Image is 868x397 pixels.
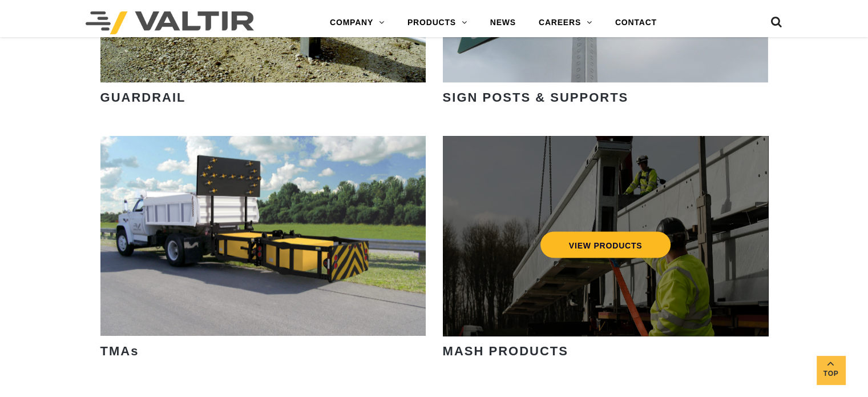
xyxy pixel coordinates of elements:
strong: TMAs [100,344,139,358]
a: NEWS [479,11,527,34]
a: CONTACT [604,11,668,34]
strong: MASH PRODUCTS [443,344,568,358]
span: Top [817,367,845,380]
strong: GUARDRAIL [100,90,186,105]
a: Top [817,356,845,384]
a: PRODUCTS [396,11,479,34]
a: CAREERS [527,11,604,34]
a: VIEW PRODUCTS [540,231,671,258]
a: COMPANY [318,11,396,34]
img: Valtir [86,11,254,34]
strong: SIGN POSTS & SUPPORTS [443,90,629,105]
